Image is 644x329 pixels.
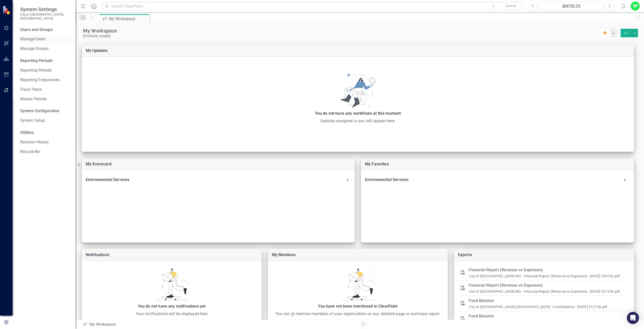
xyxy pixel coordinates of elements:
div: Environmental Services [365,176,620,183]
a: My Favorites [365,162,389,166]
a: Exports [458,252,472,257]
a: My Mentions [272,252,296,257]
div: Financial Report (Revenue vs Expenses) [469,282,626,289]
a: City of [GEOGRAPHIC_DATA] [GEOGRAPHIC_DATA] - Fund Balance - [DATE] 212136.pdf [469,305,607,309]
a: Reporting Periods [20,68,70,73]
div: You have not been mentioned in ClearPoint [270,303,445,310]
a: Recycle Bin [20,149,70,155]
small: City of [GEOGRAPHIC_DATA], [GEOGRAPHIC_DATA] [20,12,70,21]
a: My Updates [86,48,108,53]
a: Notifications [86,252,109,257]
div: Environmental Services [361,174,634,185]
span: Search [505,4,516,8]
div: Updates assigned to you will appear here. [84,118,631,124]
button: Search [498,3,523,10]
span: System Settings [20,6,70,12]
div: My Workspace [83,322,356,327]
div: Your notifications will be displayed here [84,311,259,317]
a: Fiscal Years [20,87,70,93]
div: Financial Report (Revenue vs Expenses) [469,266,626,274]
div: Environmental Services [86,176,345,183]
div: My Workspace [83,27,599,34]
div: Users and Groups [20,27,70,33]
div: [DATE]-25 [541,3,602,9]
div: System Configuration [20,108,70,114]
button: select merge strategy [621,29,631,37]
a: Revision History [20,139,70,145]
button: SP [631,2,640,11]
img: ClearPoint Strategy [2,6,11,15]
div: split button [621,29,638,37]
a: My Scorecard [86,162,111,166]
a: Master Periods [20,96,70,102]
div: You do not have any workflows at this moment [84,110,631,117]
button: [DATE]-25 [539,2,603,11]
a: System Setup [20,118,70,124]
div: You can @ mention members of your organization on any detailed page or summary report. [270,311,445,317]
div: Open Intercom Messenger [627,312,639,324]
div: Environmental Services [82,174,355,185]
div: Utilities [20,130,70,136]
div: You do not have any notifications yet [84,303,259,310]
a: Manage Users [20,36,70,42]
button: select merge strategy [631,29,638,37]
div: Reporting Periods [20,58,70,64]
a: City of [GEOGRAPHIC_DATA] MO - Financial Report (Revenue vs Expenses) - [DATE] 221256.pdf [469,289,620,293]
a: City of [GEOGRAPHIC_DATA] MO - Financial Report (Revenue vs Expenses) - [DATE] 234152.pdf [469,274,620,278]
input: Search ClearPoint... [102,2,525,11]
div: [PERSON_NAME] [83,34,599,38]
div: My Workspace [109,16,148,22]
a: Manage Groups [20,46,70,52]
a: Reporting Frequencies [20,77,70,83]
div: Fund Balance [469,313,626,320]
div: Fund Balance [469,297,626,304]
